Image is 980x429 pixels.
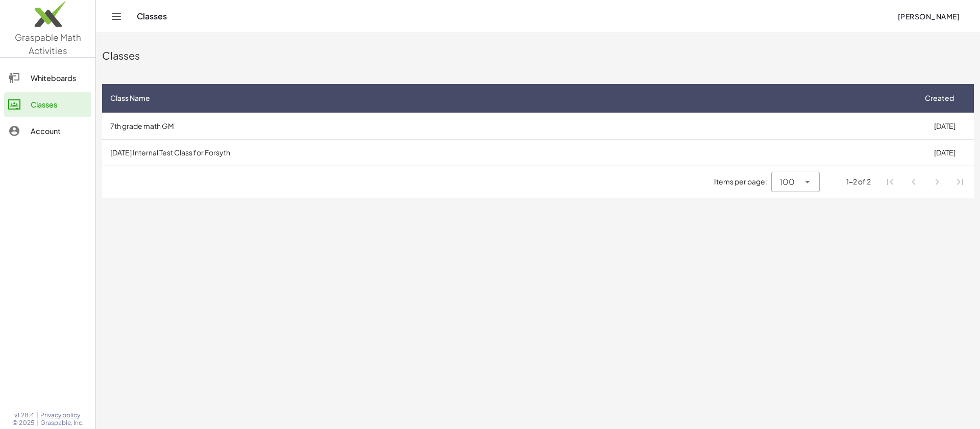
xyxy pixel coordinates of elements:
a: Privacy policy [40,411,84,419]
span: Class Name [110,93,150,103]
td: [DATE] [915,113,974,139]
span: Created [925,93,954,103]
span: Graspable, Inc. [40,419,84,427]
span: | [36,411,38,419]
nav: Pagination Navigation [879,170,972,194]
div: Whiteboards [31,72,87,84]
button: [PERSON_NAME] [889,7,968,25]
a: Whiteboards [4,66,91,90]
button: Toggle navigation [108,8,125,24]
td: [DATE] Internal Test Class for Forsyth [102,139,915,166]
div: Classes [31,98,87,111]
span: | [36,419,38,427]
span: [PERSON_NAME] [897,12,960,21]
a: Account [4,119,91,143]
span: Graspable Math Activities [15,32,81,56]
span: Items per page: [714,176,771,187]
span: © 2025 [12,419,34,427]
span: 100 [779,176,795,188]
div: Classes [102,48,974,63]
span: v1.28.4 [14,411,34,419]
td: 7th grade math GM [102,113,915,139]
td: [DATE] [915,139,974,166]
div: 1-2 of 2 [846,176,871,187]
a: Classes [4,92,91,117]
div: Account [31,125,87,137]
